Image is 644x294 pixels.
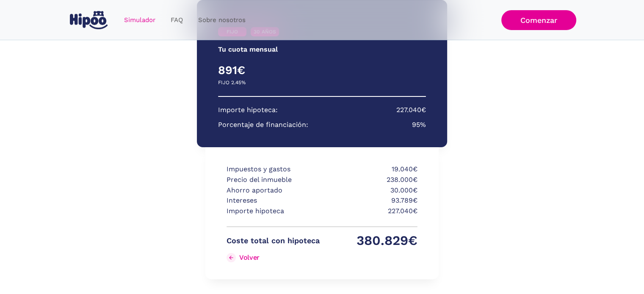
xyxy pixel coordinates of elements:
p: 380.829€ [324,236,417,246]
p: 19.040€ [324,164,417,175]
p: Importe hipoteca: [218,105,278,115]
p: Precio del inmueble [227,175,320,185]
div: Volver [239,253,260,261]
p: 93.789€ [324,195,417,206]
h4: 891€ [218,63,322,77]
p: Intereses [227,195,320,206]
p: 30.000€ [324,185,417,196]
p: FIJO 2.45% [218,77,246,88]
a: FAQ [163,12,191,28]
a: Sobre nosotros [191,12,253,28]
p: 238.000€ [324,175,417,185]
p: 227.040€ [396,105,426,115]
p: Ahorro aportado [227,185,320,196]
p: 227.040€ [324,206,417,217]
p: 95% [412,120,426,130]
p: Impuestos y gastos [227,164,320,175]
p: Coste total con hipoteca [227,236,320,246]
p: Importe hipoteca [227,206,320,217]
a: home [68,8,110,33]
a: Volver [227,251,320,264]
a: Simulador [116,12,163,28]
p: Porcentaje de financiación: [218,120,308,130]
a: Comenzar [501,10,576,30]
p: Tu cuota mensual [218,44,278,55]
